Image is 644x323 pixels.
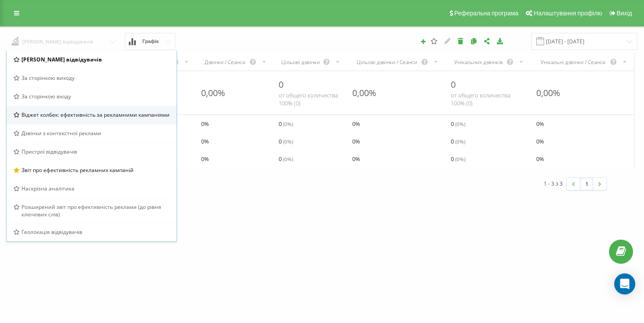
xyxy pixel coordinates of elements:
[536,118,544,129] span: 0 %
[352,118,360,129] span: 0 %
[455,138,465,145] span: ( 0 %)
[352,136,360,147] span: 0 %
[21,148,77,155] span: Пристрої відвідувачів
[451,136,465,147] span: 0
[580,178,593,190] a: 1
[21,228,82,236] span: Геолокація відвідувачів
[283,120,293,127] span: ( 0 %)
[454,10,519,17] span: Реферальна програма
[201,118,209,129] span: 0 %
[21,93,71,100] span: За сторінкою входу
[536,58,610,66] div: Унікальні дзвінки / Сеанси
[536,154,544,164] span: 0 %
[352,58,421,66] div: Цільові дзвінки / Сеанси
[352,87,376,99] div: 0,00%
[536,136,544,147] span: 0 %
[352,154,360,164] span: 0 %
[455,155,465,162] span: ( 0 %)
[21,129,101,137] span: Дзвінки з контекстної реклами
[279,91,338,107] span: от общего количества 100% ( 0 )
[21,185,74,192] span: Наскрізна аналітика
[444,38,451,44] i: Редагувати звіт
[283,155,293,162] span: ( 0 %)
[279,118,293,129] span: 0
[21,203,170,218] span: Розширений звіт про ефективність реклами (до рівня ключових слів)
[470,38,478,44] i: Копіювати звіт
[10,53,634,168] div: scrollable content
[201,87,225,99] div: 0,00%
[279,136,293,147] span: 0
[279,79,283,90] span: 0
[457,38,464,44] i: Видалити звіт
[483,38,491,44] i: Поділитися налаштуваннями звіту
[21,74,74,82] span: За сторінкою виходу
[201,136,209,147] span: 0 %
[431,38,438,44] i: Звіт за замовчуванням. Завжди завантажувати цей звіт першим при відкритті Аналітики.
[420,39,426,44] i: Створити звіт
[451,118,465,129] span: 0
[451,91,510,107] span: от общего количества 100% ( 0 )
[536,87,560,99] div: 0,00%
[451,79,456,90] span: 0
[142,39,159,44] span: Графік
[125,33,175,50] button: Графік
[283,138,293,145] span: ( 0 %)
[534,10,602,17] span: Налаштування профілю
[455,120,465,127] span: ( 0 %)
[21,111,170,118] span: Віджет колбек: ефективність за рекламними кампаніями
[21,56,102,63] span: [PERSON_NAME] відвідувачів
[451,154,465,164] span: 0
[201,154,209,164] span: 0 %
[279,154,293,164] span: 0
[617,10,632,17] span: Вихід
[201,58,249,66] div: Дзвінки / Сеанси
[451,58,506,66] div: Унікальних дзвінків
[496,38,504,44] i: Завантажити звіт
[614,273,635,294] div: Open Intercom Messenger
[279,58,322,66] div: Цільові дзвінки
[544,179,563,188] div: 1 - 3 з 3
[21,166,134,174] span: Звіт про ефективність рекламних кампаній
